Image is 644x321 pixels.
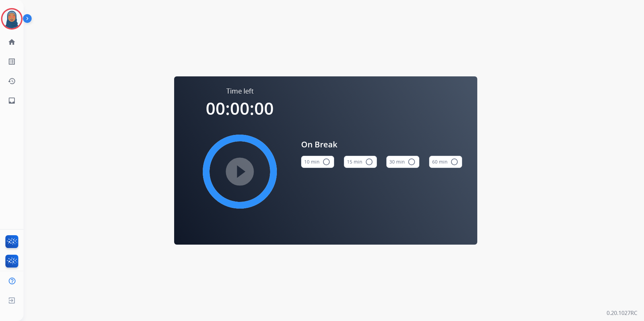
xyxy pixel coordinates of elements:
p: 0.20.1027RC [607,309,637,317]
span: On Break [301,138,462,150]
mat-icon: radio_button_unchecked [365,158,373,166]
button: 15 min [344,156,377,168]
button: 60 min [429,156,462,168]
mat-icon: radio_button_unchecked [450,158,458,166]
button: 10 min [301,156,334,168]
img: avatar [2,9,21,28]
mat-icon: radio_button_unchecked [322,158,330,166]
mat-icon: radio_button_unchecked [408,158,416,166]
mat-icon: list_alt [8,58,16,66]
span: 00:00:00 [206,97,274,120]
mat-icon: inbox [8,97,16,105]
mat-icon: history [8,77,16,85]
button: 30 min [386,156,419,168]
mat-icon: home [8,38,16,46]
span: Time left [226,86,254,96]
